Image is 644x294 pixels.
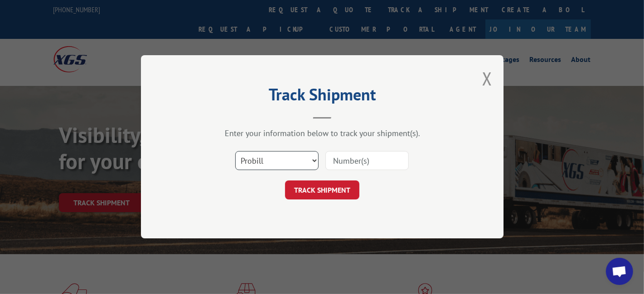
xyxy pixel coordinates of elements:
[482,66,492,90] button: Close modal
[285,181,359,200] button: TRACK SHIPMENT
[325,152,409,171] input: Number(s)
[186,128,458,139] div: Enter your information below to track your shipment(s).
[606,258,633,285] div: Open chat
[186,88,458,105] h2: Track Shipment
